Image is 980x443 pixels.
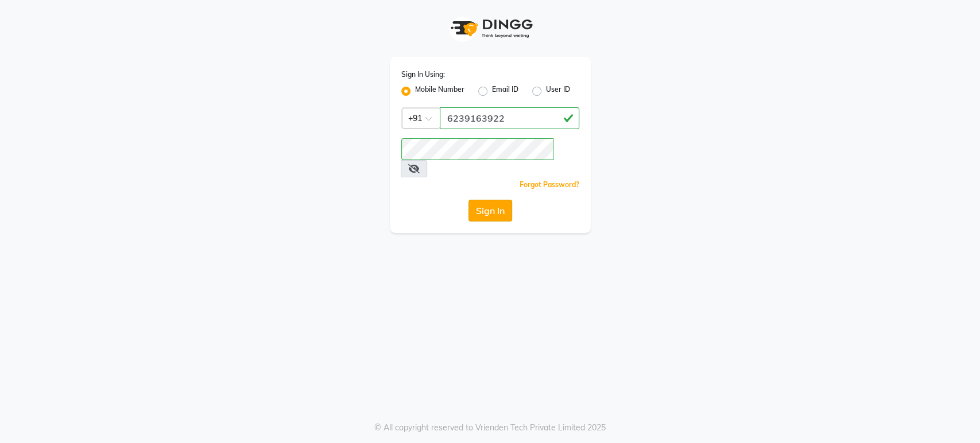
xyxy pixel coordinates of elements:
[468,200,512,222] button: Sign In
[401,138,553,160] input: Username
[492,84,518,98] label: Email ID
[444,11,536,45] img: logo1.svg
[546,84,570,98] label: User ID
[520,180,579,189] a: Forgot Password?
[440,107,579,129] input: Username
[415,84,464,98] label: Mobile Number
[401,69,445,80] label: Sign In Using:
